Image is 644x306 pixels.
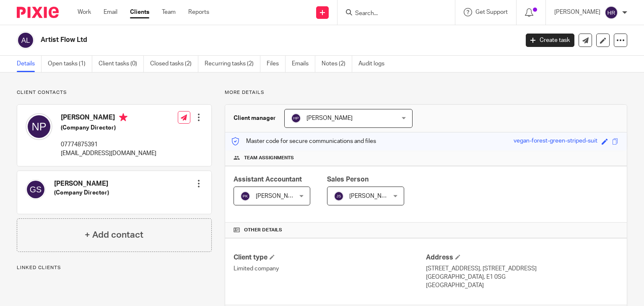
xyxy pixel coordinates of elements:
[54,189,109,197] h5: (Company Director)
[349,193,395,199] span: [PERSON_NAME]
[54,179,109,188] h4: [PERSON_NAME]
[99,56,144,72] a: Client tasks (0)
[291,113,301,123] img: svg%3E
[234,253,426,262] h4: Client type
[17,7,59,18] img: Pixie
[327,176,369,183] span: Sales Person
[426,265,618,273] p: [STREET_ADDRESS], [STREET_ADDRESS]
[554,8,600,16] p: [PERSON_NAME]
[334,191,344,201] img: svg%3E
[61,124,156,132] h5: (Company Director)
[292,56,315,72] a: Emails
[231,137,376,145] p: Master code for secure communications and files
[234,265,426,273] p: Limited company
[85,228,143,241] h4: + Add contact
[205,56,260,72] a: Recurring tasks (2)
[188,8,209,16] a: Reports
[426,273,618,281] p: [GEOGRAPHIC_DATA], E1 0SG
[354,10,430,18] input: Search
[256,193,302,199] span: [PERSON_NAME]
[119,113,127,122] i: Primary
[234,114,276,122] h3: Client manager
[104,8,117,16] a: Email
[267,56,286,72] a: Files
[240,191,250,201] img: svg%3E
[61,113,156,124] h4: [PERSON_NAME]
[244,227,282,233] span: Other details
[61,149,156,158] p: [EMAIL_ADDRESS][DOMAIN_NAME]
[475,9,508,15] span: Get Support
[526,34,574,47] a: Create task
[17,89,212,96] p: Client contacts
[306,115,353,121] span: [PERSON_NAME]
[17,56,42,72] a: Details
[426,253,618,262] h4: Address
[514,137,597,146] div: vegan-forest-green-striped-suit
[61,140,156,149] p: 07774875391
[150,56,198,72] a: Closed tasks (2)
[162,8,176,16] a: Team
[17,265,212,271] p: Linked clients
[426,281,618,290] p: [GEOGRAPHIC_DATA]
[26,179,46,200] img: svg%3E
[225,89,627,96] p: More details
[78,8,91,16] a: Work
[130,8,149,16] a: Clients
[358,56,391,72] a: Audit logs
[17,31,34,49] img: svg%3E
[48,56,92,72] a: Open tasks (1)
[234,176,302,183] span: Assistant Accountant
[244,155,294,161] span: Team assignments
[322,56,352,72] a: Notes (2)
[605,6,618,19] img: svg%3E
[41,36,419,44] h2: Artist Flow Ltd
[26,113,52,140] img: svg%3E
